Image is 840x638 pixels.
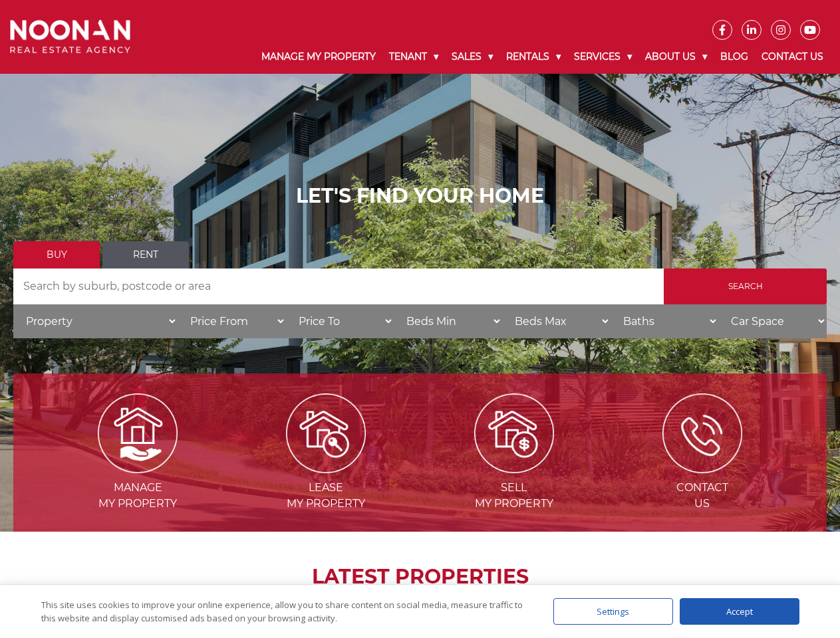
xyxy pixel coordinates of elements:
a: Rentals [499,40,567,74]
a: Manage my Property Managemy Property [45,426,231,510]
span: Manage my Property [45,480,231,512]
a: Lease my property Leasemy Property [233,426,419,510]
span: Lease my Property [233,480,419,512]
h1: LET'S FIND YOUR HOME [13,184,827,208]
img: Noonan Real Estate Agency [10,20,130,53]
a: Blog [714,40,755,74]
a: ICONS ContactUs [609,426,795,510]
a: Services [567,40,638,74]
span: Sell my Property [422,480,607,512]
img: ICONS [662,393,742,473]
a: Buy [13,241,100,268]
img: Manage my Property [98,393,178,473]
h2: LATEST PROPERTIES [47,565,793,589]
a: Contact Us [755,40,830,74]
div: Settings [553,598,673,625]
div: Accept [680,598,799,625]
a: Tenant [382,40,445,74]
a: Manage My Property [255,40,382,74]
a: About Us [638,40,714,74]
img: Sell my property [474,393,554,473]
div: This site uses cookies to improve your online experience, allow you to share content on social me... [41,598,527,625]
span: Contact Us [609,480,795,512]
img: Lease my property [286,393,366,473]
input: Search [664,268,827,304]
a: Sales [445,40,499,74]
input: Search by suburb, postcode or area [13,268,664,304]
a: Sell my property Sellmy Property [422,426,607,510]
a: Rent [102,241,189,268]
